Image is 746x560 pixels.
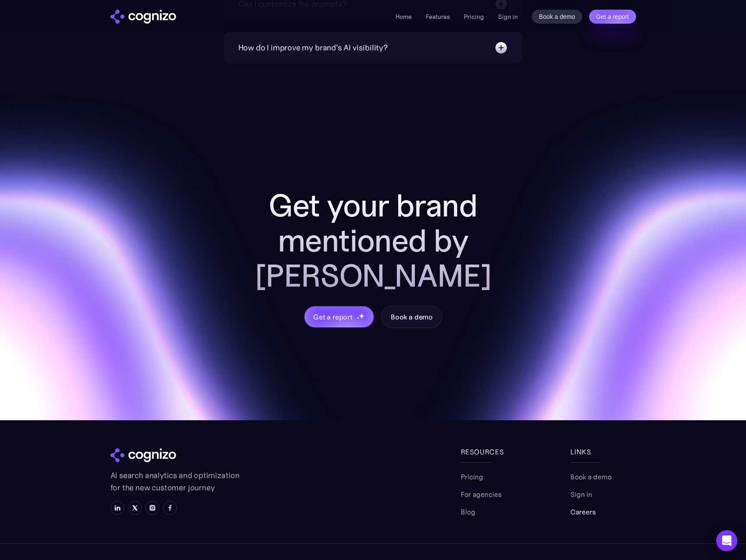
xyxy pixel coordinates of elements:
[110,448,176,462] img: cognizo logo
[464,13,484,21] a: Pricing
[532,10,582,24] a: Book a demo
[570,471,612,482] a: Book a demo
[357,314,358,315] img: star
[238,42,388,54] div: How do I improve my brand's AI visibility?
[357,317,360,320] img: star
[381,305,442,328] a: Book a demo
[570,489,592,500] a: Sign in
[570,447,636,457] div: links
[426,13,450,21] a: Features
[461,507,475,517] a: Blog
[461,447,527,457] div: Resources
[391,312,433,322] div: Book a demo
[131,504,138,511] img: X icon
[589,10,636,24] a: Get a report
[313,312,353,322] div: Get a report
[461,489,502,500] a: For agencies
[233,188,513,293] h2: Get your brand mentioned by [PERSON_NAME]
[461,471,483,482] a: Pricing
[570,507,596,517] a: Careers
[110,469,242,494] p: AI search analytics and optimization for the new customer journey
[498,11,518,22] a: Sign in
[396,13,412,21] a: Home
[110,10,176,24] a: home
[110,10,176,24] img: cognizo logo
[304,305,375,328] a: Get a reportstarstarstar
[114,504,121,511] img: LinkedIn icon
[716,530,737,551] div: Open Intercom Messenger
[359,313,364,319] img: star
